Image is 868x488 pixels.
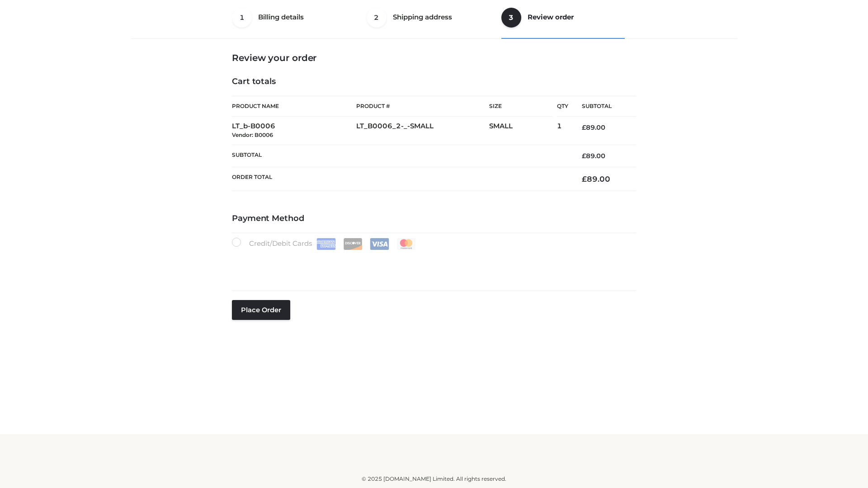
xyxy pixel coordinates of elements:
small: Vendor: B0006 [232,131,273,138]
bdi: 89.00 [582,174,610,183]
bdi: 89.00 [582,152,605,160]
th: Qty [557,96,568,117]
div: © 2025 [DOMAIN_NAME] Limited. All rights reserved. [134,474,734,483]
img: Amex [316,238,336,250]
th: Product Name [232,96,356,117]
iframe: Secure payment input frame [230,248,634,281]
span: £ [582,123,586,131]
th: Size [489,96,552,117]
td: SMALL [489,117,557,145]
th: Product # [356,96,489,117]
td: 1 [557,117,568,145]
label: Credit/Debit Cards [232,238,417,250]
th: Order Total [232,167,568,191]
button: Place order [232,300,290,320]
h4: Payment Method [232,214,636,224]
td: LT_B0006_2-_-SMALL [356,117,489,145]
span: £ [582,174,587,183]
bdi: 89.00 [582,123,605,131]
img: Discover [343,238,363,250]
th: Subtotal [232,145,568,167]
td: LT_b-B0006 [232,117,356,145]
th: Subtotal [568,96,636,117]
h4: Cart totals [232,77,636,87]
span: £ [582,152,586,160]
h3: Review your order [232,52,636,63]
img: Mastercard [396,238,416,250]
img: Visa [370,238,389,250]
